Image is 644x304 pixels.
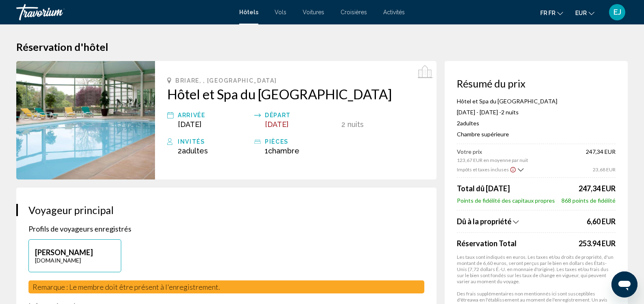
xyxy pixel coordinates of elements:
span: 123,67 EUR en moyenne par nuit [457,157,528,163]
h3: Résumé du prix [457,77,616,90]
span: 2 [457,120,479,127]
span: [DATE] [265,120,288,129]
span: Votre prix [457,148,528,155]
button: Menu utilisateur [607,4,628,21]
span: fr fr [540,10,555,16]
p: Les taux sont indiqués en euros. Les taxes et/ou droits de propriété, d'un montant de 6,60 euros,... [457,254,616,284]
span: 2 [341,120,345,129]
button: Ventilation des taxes et taxes [457,217,585,226]
span: nuits [506,109,519,116]
p: Profils de voyageurs enregistrés [28,224,424,233]
a: Croisières [341,9,367,15]
span: EUR [575,10,587,16]
span: EJ [613,8,621,16]
div: Départ [265,110,337,120]
a: Travorium [16,4,231,20]
div: pièces [265,137,337,147]
iframe: Bouton de lancement de la fenêtre de messagerie [611,271,637,297]
button: [PERSON_NAME][DOMAIN_NAME] [28,239,121,272]
p: [DATE] - [DATE] - [457,109,616,116]
span: 1 [265,147,299,155]
div: Arrivée [178,110,250,120]
span: 2 [178,147,208,155]
button: Dénonciation des taxes et taxes [510,166,516,173]
span: 23,68 EUR [593,166,616,173]
span: Briare, , [GEOGRAPHIC_DATA] [175,77,277,84]
span: Chambre [268,147,299,155]
button: Changement de monnaie [575,7,594,19]
span: [DATE] [178,120,201,129]
span: 2 [501,109,504,116]
a: Hôtels [239,9,258,15]
span: nuits [347,120,364,129]
span: 868 points de fidélité [561,197,616,204]
span: Total dû [DATE] [457,184,510,193]
a: Activités [383,9,405,15]
a: Voitures [303,9,324,15]
span: 247,34 EUR [579,184,616,193]
span: Points de fidélité des capitaux propres [457,197,555,204]
p: [PERSON_NAME] [35,248,115,257]
p: [DOMAIN_NAME] [35,257,115,264]
p: Hôtel et Spa du [GEOGRAPHIC_DATA] [457,98,616,105]
span: Remarque : Le membre doit être présent à l'enregistrement. [33,282,220,291]
a: Vols [275,9,286,15]
span: Réservation Total [457,239,576,248]
span: Dû à la propriété [457,217,511,226]
p: Chambre supérieure [457,131,616,138]
h1: Réservation d'hôtel [16,41,628,53]
span: 6,60 EUR [587,217,616,226]
span: Adultes [182,147,208,155]
div: Invités [178,137,250,147]
a: Hôtel et Spa du [GEOGRAPHIC_DATA] [167,86,424,102]
span: Impôts et taxes incluses [457,166,509,173]
h3: Voyageur principal [28,204,424,216]
button: Changer de langue [540,7,563,19]
button: Ventilation des taxes et taxes [457,165,524,173]
span: Adultes [460,120,479,127]
span: 247,34 EUR [586,148,616,163]
div: 253.94 EUR [579,239,616,248]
